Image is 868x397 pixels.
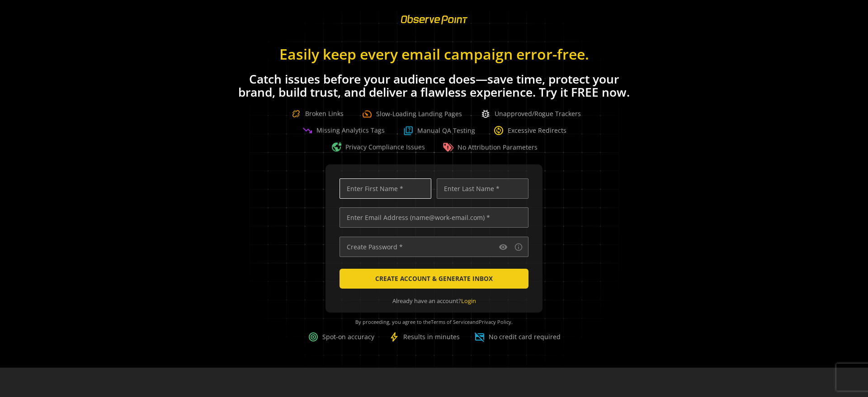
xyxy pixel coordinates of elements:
[302,125,385,136] div: Missing Analytics Tags
[479,318,511,325] a: Privacy Policy
[375,271,493,287] span: CREATE ACCOUNT & GENERATE INBOX
[287,105,344,123] div: Broken Links
[443,142,454,153] img: Warning Tag
[362,108,462,119] div: Slow-Loading Landing Pages
[493,125,566,136] div: Excessive Redirects
[235,46,633,62] h1: Easily keep every email campaign error-free.
[340,207,528,228] input: Enter Email Address (name@work-email.com) *
[235,73,633,99] h1: Catch issues before your audience does—save time, protect your brand, build trust, and deliver a ...
[480,108,491,119] span: bug_report
[287,105,305,123] img: Broken Link
[340,269,528,289] button: CREATE ACCOUNT & GENERATE INBOX
[513,242,524,252] button: Password requirements
[302,125,313,136] span: trending_down
[480,108,581,119] div: Unapproved/Rogue Trackers
[389,332,400,342] span: bolt
[340,178,431,199] input: Enter First Name *
[340,237,528,257] input: Create Password *
[403,125,475,136] div: Manual QA Testing
[331,142,342,153] span: vpn_lock
[431,318,470,325] a: Terms of Service
[514,243,523,252] mat-icon: info_outline
[474,332,561,342] div: No credit card required
[443,142,538,153] div: No Attribution Parameters
[389,332,460,342] div: Results in minutes
[461,297,476,305] a: Login
[474,332,485,342] span: credit_card_off
[362,108,373,119] span: speed
[331,142,425,153] div: Privacy Compliance Issues
[308,332,374,342] div: Spot-on accuracy
[403,125,414,136] img: Question Boxed
[437,178,528,199] input: Enter Last Name *
[395,21,473,29] a: ObservePoint Homepage
[337,313,531,332] div: By proceeding, you agree to the and .
[499,243,508,252] mat-icon: visibility
[340,297,528,305] div: Already have an account?
[308,332,319,342] span: target
[493,125,504,136] span: change_circle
